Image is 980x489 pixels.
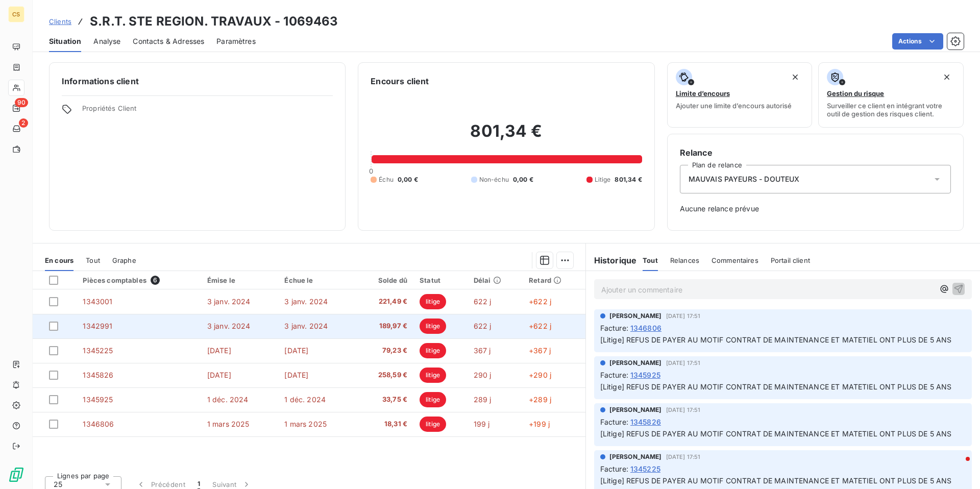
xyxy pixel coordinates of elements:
span: [DATE] [284,371,308,379]
span: 6 [151,276,160,285]
span: Paramètres [216,36,256,46]
h2: 801,34 € [371,121,642,152]
span: 622 j [474,297,492,306]
span: MAUVAIS PAYEURS - DOUTEUX [689,174,800,184]
span: 2 [19,118,28,128]
span: +290 j [529,371,551,379]
h6: Historique [586,254,637,266]
button: Limite d’encoursAjouter une limite d’encours autorisé [667,62,813,128]
div: Délai [474,276,517,284]
div: Solde dû [362,276,407,284]
span: 90 [15,98,28,107]
span: [DATE] [207,371,231,379]
span: +622 j [529,322,551,330]
span: Clients [49,17,71,26]
div: Statut [420,276,461,284]
span: [DATE] [284,346,308,355]
h3: S.R.T. STE REGION. TRAVAUX - 1069463 [90,12,338,31]
iframe: Intercom live chat [945,454,970,479]
span: Facture : [600,417,628,427]
span: +367 j [529,346,551,355]
h6: Informations client [62,75,333,87]
span: Propriétés Client [82,104,333,118]
span: Litige [595,175,611,184]
span: litige [420,368,446,383]
span: [DATE] 17:51 [666,407,701,413]
h6: Relance [680,146,951,159]
span: 0,00 € [398,175,418,184]
span: Échu [379,175,394,184]
span: 1345225 [630,463,660,474]
button: Actions [892,33,943,50]
span: Contacts & Adresses [133,36,204,46]
span: 1345826 [630,417,661,427]
div: Émise le [207,276,273,284]
div: Échue le [284,276,350,284]
span: litige [420,343,446,358]
span: Graphe [112,256,136,264]
span: 189,97 € [362,321,407,331]
span: Facture : [600,370,628,380]
span: [DATE] [207,346,231,355]
a: Clients [49,16,71,27]
span: litige [420,294,446,309]
span: 1346806 [630,323,661,333]
span: Tout [643,256,658,264]
span: Relances [670,256,699,264]
span: 1345225 [83,346,113,355]
span: [DATE] 17:51 [666,313,701,319]
span: Surveiller ce client en intégrant votre outil de gestion des risques client. [827,102,955,118]
span: 1345826 [83,371,113,379]
span: 367 j [474,346,491,355]
span: [Litige] REFUS DE PAYER AU MOTIF CONTRAT DE MAINTENANCE ET MATETIEL ONT PLUS DE 5 ANS [600,382,952,391]
span: Portail client [771,256,810,264]
span: Facture : [600,323,628,333]
h6: Encours client [371,75,429,87]
span: 1 mars 2025 [284,420,327,428]
span: 79,23 € [362,346,407,356]
span: 3 janv. 2024 [284,322,328,330]
span: En cours [45,256,73,264]
span: Situation [49,36,81,46]
img: Logo LeanPay [8,467,24,483]
span: Limite d’encours [676,89,730,97]
span: Analyse [93,36,120,46]
span: litige [420,392,446,407]
span: 0 [369,167,373,175]
span: [PERSON_NAME] [609,405,662,414]
span: 1343001 [83,297,112,306]
span: Tout [86,256,100,264]
span: [PERSON_NAME] [609,358,662,368]
span: Aucune relance prévue [680,204,951,214]
span: +289 j [529,395,551,404]
span: 3 janv. 2024 [284,297,328,306]
div: Pièces comptables [83,276,194,285]
span: Facture : [600,463,628,474]
span: 289 j [474,395,492,404]
span: 33,75 € [362,395,407,405]
span: litige [420,319,446,334]
span: 1345925 [83,395,113,404]
div: Retard [529,276,579,284]
span: [Litige] REFUS DE PAYER AU MOTIF CONTRAT DE MAINTENANCE ET MATETIEL ONT PLUS DE 5 ANS [600,335,952,344]
span: 258,59 € [362,370,407,380]
button: Gestion du risqueSurveiller ce client en intégrant votre outil de gestion des risques client. [818,62,964,128]
span: Non-échu [479,175,509,184]
span: [PERSON_NAME] [609,311,662,321]
span: [Litige] REFUS DE PAYER AU MOTIF CONTRAT DE MAINTENANCE ET MATETIEL ONT PLUS DE 5 ANS [600,429,952,438]
span: [DATE] 17:51 [666,360,701,366]
span: 1345925 [630,370,660,380]
span: 3 janv. 2024 [207,322,251,330]
span: Commentaires [712,256,758,264]
span: [DATE] 17:51 [666,454,701,460]
span: litige [420,417,446,432]
span: [Litige] REFUS DE PAYER AU MOTIF CONTRAT DE MAINTENANCE ET MATETIEL ONT PLUS DE 5 ANS [600,476,952,485]
span: 199 j [474,420,490,428]
span: 1 mars 2025 [207,420,250,428]
span: 1 déc. 2024 [207,395,249,404]
span: Gestion du risque [827,89,884,97]
span: 1346806 [83,420,114,428]
span: 290 j [474,371,492,379]
span: [PERSON_NAME] [609,452,662,461]
span: 1342991 [83,322,112,330]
